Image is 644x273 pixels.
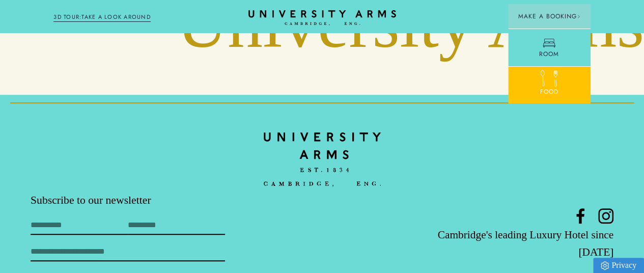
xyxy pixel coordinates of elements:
a: Room [508,29,591,66]
span: Food [540,87,558,96]
img: Arrow icon [577,15,580,18]
a: Home [248,10,396,26]
img: Privacy [601,261,609,270]
a: Facebook [573,208,588,224]
a: 3D TOUR:TAKE A LOOK AROUND [53,13,151,22]
a: Home [264,125,381,193]
p: Subscribe to our newsletter [31,193,225,208]
img: bc90c398f2f6aa16c3ede0e16ee64a97.svg [264,125,381,194]
a: Privacy [593,258,644,273]
button: Make a BookingArrow icon [508,4,591,29]
span: Make a Booking [518,12,580,21]
a: Food [508,66,591,104]
a: Instagram [598,208,613,224]
span: Room [539,49,559,59]
p: Cambridge's leading Luxury Hotel since [DATE] [419,226,613,261]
